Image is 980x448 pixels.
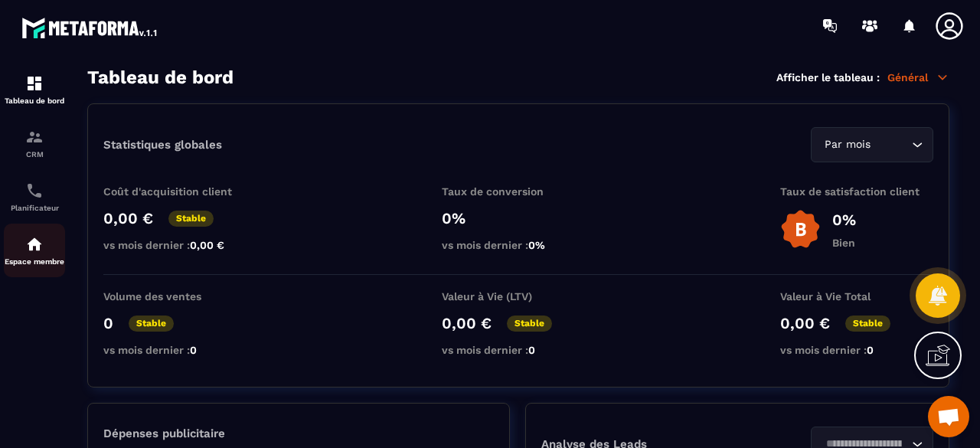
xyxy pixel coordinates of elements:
[4,63,65,116] a: formationformationTableau de bord
[4,204,65,212] p: Planificateur
[442,185,595,198] p: Taux de conversion
[25,74,44,93] img: formation
[4,116,65,170] a: formationformationCRM
[867,344,874,356] span: 0
[780,209,821,250] img: b-badge-o.b3b20ee6.svg
[103,314,113,332] p: 0
[168,211,214,227] p: Stable
[442,344,595,356] p: vs mois dernier :
[103,239,256,251] p: vs mois dernier :
[103,290,256,302] p: Volume des ventes
[4,96,65,105] p: Tableau de bord
[4,257,65,266] p: Espace membre
[103,344,256,356] p: vs mois dernier :
[442,314,492,332] p: 0,00 €
[190,239,224,251] span: 0,00 €
[780,290,933,302] p: Valeur à Vie Total
[4,224,65,277] a: automationsautomationsEspace membre
[4,150,65,159] p: CRM
[87,67,234,88] h3: Tableau de bord
[776,71,880,83] p: Afficher le tableau :
[25,128,44,146] img: formation
[103,185,256,198] p: Coût d'acquisition client
[928,396,969,437] div: Ouvrir le chat
[780,185,933,198] p: Taux de satisfaction client
[129,316,174,332] p: Stable
[780,314,830,332] p: 0,00 €
[528,344,535,356] span: 0
[832,237,856,249] p: Bien
[103,209,153,227] p: 0,00 €
[507,316,552,332] p: Stable
[442,239,595,251] p: vs mois dernier :
[874,136,908,153] input: Search for option
[887,70,949,84] p: Général
[832,211,856,229] p: 0%
[780,344,933,356] p: vs mois dernier :
[103,427,494,440] p: Dépenses publicitaire
[4,170,65,224] a: schedulerschedulerPlanificateur
[103,138,222,152] p: Statistiques globales
[811,127,933,162] div: Search for option
[25,235,44,253] img: automations
[190,344,197,356] span: 0
[25,181,44,200] img: scheduler
[821,136,874,153] span: Par mois
[442,290,595,302] p: Valeur à Vie (LTV)
[845,316,890,332] p: Stable
[528,239,545,251] span: 0%
[21,14,159,41] img: logo
[442,209,595,227] p: 0%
